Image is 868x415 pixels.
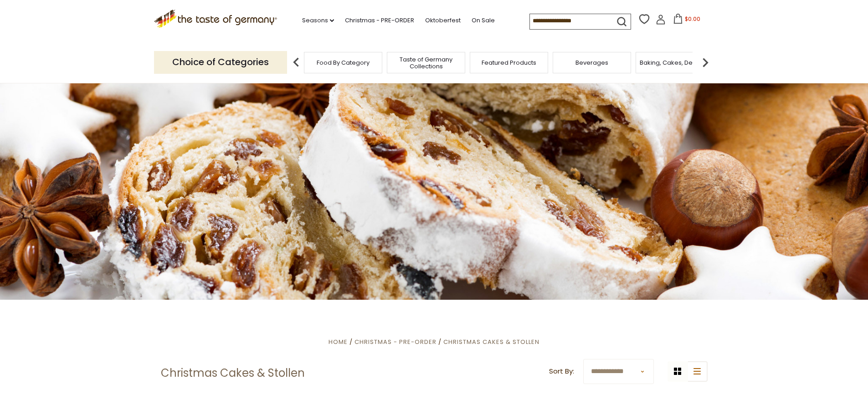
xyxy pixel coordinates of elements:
a: Taste of Germany Collections [390,56,462,70]
a: Food By Category [317,59,370,66]
p: Choice of Categories [154,51,287,73]
a: Oktoberfest [425,15,461,26]
span: $0.00 [685,15,700,23]
a: Christmas - PRE-ORDER [354,338,437,346]
label: Sort By: [549,366,574,377]
button: $0.00 [668,14,706,27]
h1: Christmas Cakes & Stollen [161,366,305,380]
a: Beverages [575,59,608,66]
a: On Sale [472,15,495,26]
a: Home [329,338,348,346]
img: previous arrow [287,53,305,72]
a: Seasons [302,15,334,26]
a: Featured Products [482,59,536,66]
a: Christmas Cakes & Stollen [443,338,539,346]
a: Christmas - PRE-ORDER [345,15,414,26]
img: next arrow [696,53,714,72]
a: Baking, Cakes, Desserts [640,59,710,66]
